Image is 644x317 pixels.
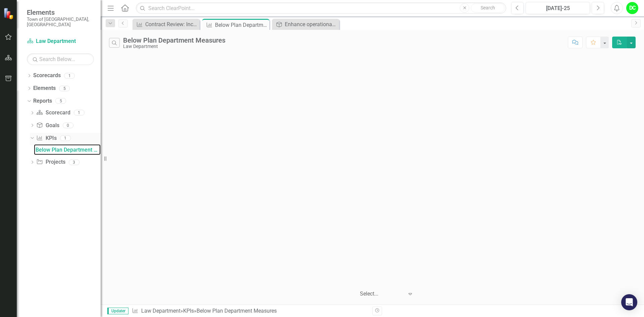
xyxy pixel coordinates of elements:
[63,122,73,128] div: 0
[36,109,70,117] a: Scorecard
[526,2,590,14] button: [DATE]-25
[36,122,59,129] a: Goals
[471,3,504,13] button: Search
[34,144,101,155] a: Below Plan Department Measures
[69,159,79,165] div: 3
[123,44,225,49] div: Law Department
[274,20,337,29] a: Enhance operational effectiveness and efficiency.
[183,308,194,314] a: KPIs
[481,5,495,10] span: Search
[33,85,56,92] a: Elements
[123,37,225,44] div: Below Plan Department Measures
[528,4,588,12] div: [DATE]-25
[107,308,128,314] span: Updater
[33,97,52,105] a: Reports
[55,98,66,104] div: 5
[27,16,94,28] small: Town of [GEOGRAPHIC_DATA], [GEOGRAPHIC_DATA]
[136,2,506,14] input: Search ClearPoint...
[134,20,198,29] a: Contract Review: Increase the contract turnaround time to 90% [DATE] or less by [DATE].
[145,20,198,29] div: Contract Review: Increase the contract turnaround time to 90% [DATE] or less by [DATE].
[215,21,268,29] div: Below Plan Department Measures
[132,307,367,315] div: » »
[197,308,277,314] div: Below Plan Department Measures
[33,72,61,80] a: Scorecards
[60,135,71,141] div: 1
[27,53,94,65] input: Search Below...
[36,158,65,166] a: Projects
[74,110,85,116] div: 1
[3,8,15,19] img: ClearPoint Strategy
[141,308,180,314] a: Law Department
[36,147,101,153] div: Below Plan Department Measures
[285,20,337,29] div: Enhance operational effectiveness and efficiency.
[27,8,94,16] span: Elements
[621,294,637,310] div: Open Intercom Messenger
[59,86,70,91] div: 5
[64,73,75,78] div: 1
[36,135,56,142] a: KPIs
[27,38,94,45] a: Law Department
[626,2,638,14] button: DC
